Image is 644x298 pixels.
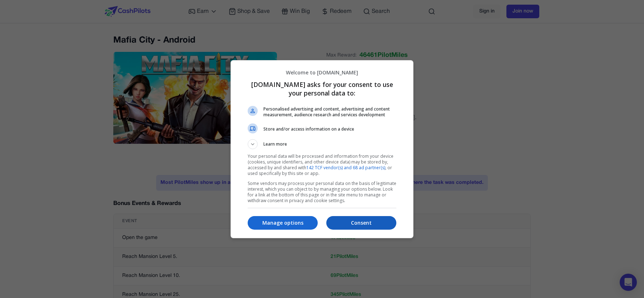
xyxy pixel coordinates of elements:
[263,126,396,132] span: Store and/or access information on a device
[326,216,396,230] button: Consent
[248,219,318,226] p: Manage options
[248,181,396,204] p: Some vendors may process your personal data on the basis of legitimate interest, which you can ob...
[248,69,396,76] p: Welcome to [DOMAIN_NAME]
[248,216,318,230] button: Manage options
[248,139,396,149] button: Learn more
[263,106,396,118] span: Personalised advertising and content, advertising and content measurement, audience research and ...
[326,219,396,226] p: Consent
[248,153,396,176] p: Your personal data will be processed and information from your device (cookies, unique identifier...
[263,141,287,149] span: Learn more
[231,60,413,238] div: cashpilots.com asks for your consent to use your personal data to:
[248,80,396,97] h1: [DOMAIN_NAME] asks for your consent to use your personal data to:
[306,165,385,171] a: 142 TCF vendor(s) and 68 ad partner(s)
